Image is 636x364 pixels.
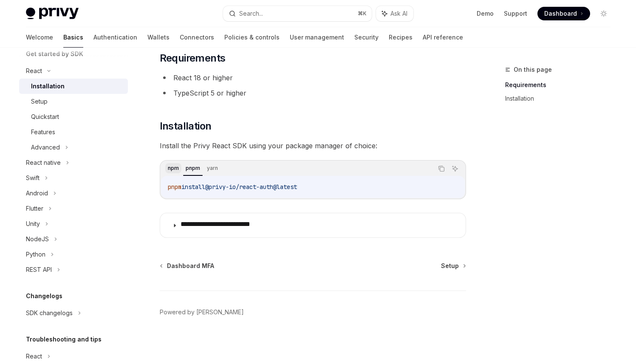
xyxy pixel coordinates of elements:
[19,79,128,94] a: Installation
[180,27,214,48] a: Connectors
[441,262,459,270] span: Setup
[205,183,297,191] span: @privy-io/react-auth@latest
[223,6,372,21] button: Search...⌘K
[31,112,59,122] div: Quickstart
[224,27,280,48] a: Policies & controls
[160,308,244,316] a: Powered by [PERSON_NAME]
[441,262,465,270] a: Setup
[597,7,611,20] button: Toggle dark mode
[204,163,220,173] div: yarn
[19,124,128,140] a: Features
[165,163,181,173] div: npm
[31,127,55,137] div: Features
[423,27,463,48] a: API reference
[31,81,65,91] div: Installation
[354,27,379,48] a: Security
[26,265,52,275] div: REST API
[26,8,79,20] img: light logo
[290,27,344,48] a: User management
[19,94,128,109] a: Setup
[436,163,447,174] button: Copy the contents from the code block
[26,219,40,229] div: Unity
[31,142,60,152] div: Advanced
[160,87,466,99] li: TypeScript 5 or higher
[358,10,367,17] span: ⌘ K
[505,92,617,105] a: Installation
[26,308,73,318] div: SDK changelogs
[181,183,205,191] span: install
[239,8,263,19] div: Search...
[31,96,48,107] div: Setup
[26,234,49,244] div: NodeJS
[26,249,45,260] div: Python
[160,72,466,84] li: React 18 or higher
[544,9,577,18] span: Dashboard
[147,27,170,48] a: Wallets
[160,140,466,152] span: Install the Privy React SDK using your package manager of choice:
[161,262,214,270] a: Dashboard MFA
[26,66,42,76] div: React
[19,109,128,124] a: Quickstart
[504,9,527,18] a: Support
[537,7,590,20] a: Dashboard
[93,27,137,48] a: Authentication
[389,27,413,48] a: Recipes
[449,163,461,174] button: Ask AI
[160,119,212,133] span: Installation
[63,27,83,48] a: Basics
[183,163,203,173] div: pnpm
[26,158,61,168] div: React native
[167,262,214,270] span: Dashboard MFA
[26,334,102,344] h5: Troubleshooting and tips
[26,173,40,183] div: Swift
[26,203,43,214] div: Flutter
[26,291,62,301] h5: Changelogs
[514,65,552,75] span: On this page
[26,351,42,361] div: React
[390,9,407,18] span: Ask AI
[26,188,48,198] div: Android
[26,27,53,48] a: Welcome
[477,9,494,18] a: Demo
[160,51,226,65] span: Requirements
[376,6,413,21] button: Ask AI
[168,183,181,191] span: pnpm
[505,78,617,92] a: Requirements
